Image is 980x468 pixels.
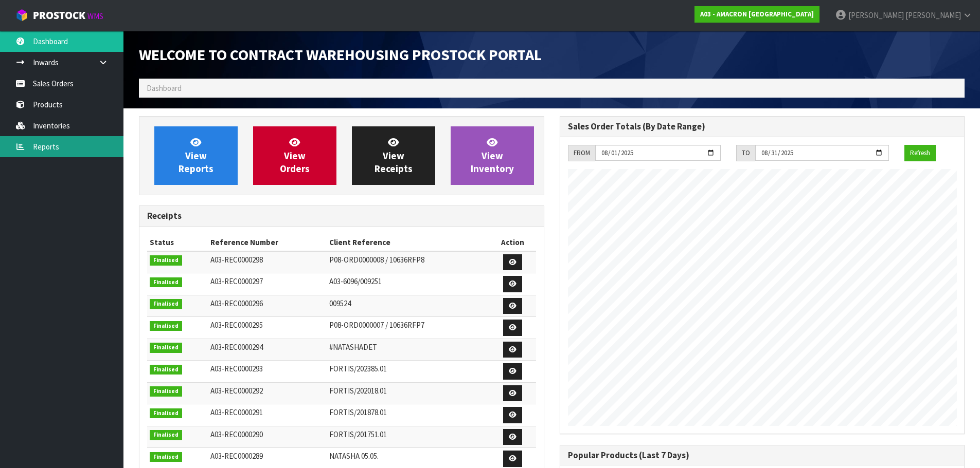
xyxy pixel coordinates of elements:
[329,364,387,373] span: FORTIS/202385.01
[568,122,957,132] h3: Sales Order Totals (By Date Range)
[329,451,379,461] span: NATASHA 05.05.
[150,343,182,353] span: Finalised
[375,136,413,175] span: View Receipts
[150,408,182,419] span: Finalised
[150,430,182,440] span: Finalised
[329,255,424,265] span: P08-ORD0000008 / 10636RFP8
[210,407,263,417] span: A03-REC0000291
[329,342,377,352] span: #NATASHADET
[147,83,182,93] span: Dashboard
[210,255,263,265] span: A03-REC0000298
[253,126,336,185] a: ViewOrders
[210,298,263,308] span: A03-REC0000296
[147,211,536,221] h3: Receipts
[179,136,213,175] span: View Reports
[329,298,351,308] span: 009524
[210,276,263,286] span: A03-REC0000297
[329,320,424,330] span: P08-ORD0000007 / 10636RFP7
[87,11,103,21] small: WMS
[210,386,263,396] span: A03-REC0000292
[150,299,182,309] span: Finalised
[451,126,534,185] a: ViewInventory
[568,451,957,460] h3: Popular Products (Last 7 Days)
[210,429,263,439] span: A03-REC0000290
[210,451,263,461] span: A03-REC0000289
[150,386,182,397] span: Finalised
[208,234,327,251] th: Reference Number
[471,136,514,175] span: View Inventory
[15,9,28,22] img: cube-alt.png
[329,386,387,396] span: FORTIS/202018.01
[329,276,382,286] span: A03-6096/009251
[904,145,936,161] button: Refresh
[210,320,263,330] span: A03-REC0000295
[327,234,490,251] th: Client Reference
[210,342,263,352] span: A03-REC0000294
[150,255,182,266] span: Finalised
[147,234,208,251] th: Status
[329,429,387,439] span: FORTIS/201751.01
[154,126,238,185] a: ViewReports
[150,277,182,288] span: Finalised
[700,10,814,18] strong: A03 - AMACRON [GEOGRAPHIC_DATA]
[905,10,961,20] span: [PERSON_NAME]
[139,45,542,64] span: Welcome to Contract Warehousing ProStock Portal
[280,136,310,175] span: View Orders
[210,364,263,373] span: A03-REC0000293
[150,452,182,462] span: Finalised
[848,10,904,20] span: [PERSON_NAME]
[736,145,755,161] div: TO
[33,9,85,22] span: ProStock
[150,365,182,375] span: Finalised
[352,126,435,185] a: ViewReceipts
[150,321,182,331] span: Finalised
[329,407,387,417] span: FORTIS/201878.01
[490,234,536,251] th: Action
[568,145,595,161] div: FROM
